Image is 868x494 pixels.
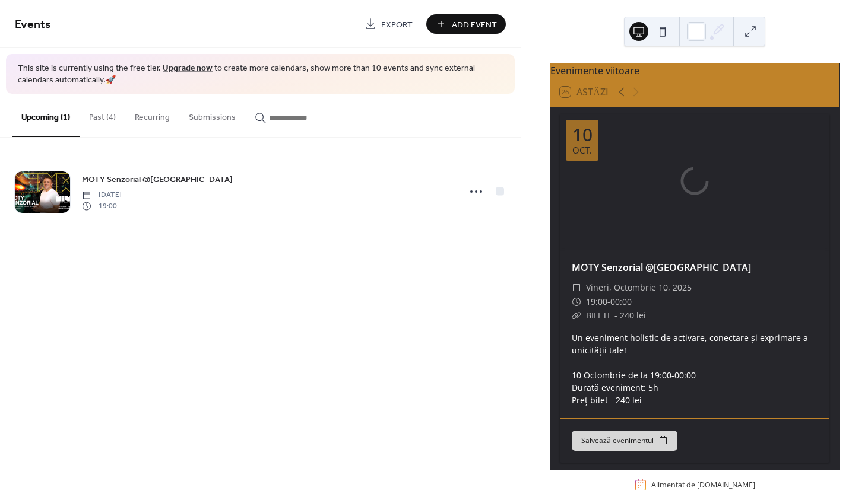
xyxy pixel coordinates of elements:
[82,200,122,211] span: 19:00
[572,261,751,274] a: MOTY Senzorial @[GEOGRAPHIC_DATA]
[607,295,610,309] span: -
[82,174,233,186] span: MOTY Senzorial @[GEOGRAPHIC_DATA]
[610,295,632,309] span: 00:00
[572,295,581,309] div: ​
[550,63,839,78] div: Evenimente viitoare
[163,60,213,77] a: Upgrade now
[586,281,692,295] span: Vineri, Octombrie 10, 2025
[356,14,422,34] a: Export
[15,13,51,36] span: Events
[560,332,829,406] div: Un eveniment holistic de activare, conectare și exprimare a unicității tale! 10 Octombrie de la 1...
[572,126,593,144] div: 10
[697,480,755,490] a: [DOMAIN_NAME]
[586,295,607,309] span: 19:00
[572,146,592,155] div: Oct.
[651,480,755,490] div: Alimentat de
[179,94,245,136] button: Submissions
[125,94,179,136] button: Recurring
[82,173,233,186] a: MOTY Senzorial @[GEOGRAPHIC_DATA]
[586,310,646,321] a: BILETE - 240 lei
[572,281,581,295] div: ​
[572,431,677,451] button: Salvează evenimentul
[80,94,125,136] button: Past (4)
[12,94,80,137] button: Upcoming (1)
[381,18,413,31] span: Export
[426,14,506,34] button: Add Event
[572,308,581,323] div: ​
[18,63,503,86] span: This site is currently using the free tier. to create more calendars, show more than 10 events an...
[82,190,122,200] span: [DATE]
[452,18,497,31] span: Add Event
